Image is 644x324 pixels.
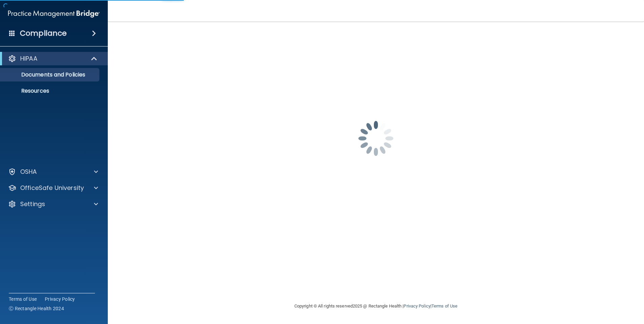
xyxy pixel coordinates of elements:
[342,105,410,172] img: spinner.e123f6fc.gif
[431,303,457,309] a: Terms of Use
[9,296,37,302] a: Terms of Use
[404,303,430,309] a: Privacy Policy
[8,168,98,176] a: OSHA
[9,305,64,312] span: Ⓒ Rectangle Health 2024
[20,200,45,208] p: Settings
[8,200,98,208] a: Settings
[20,29,67,38] h4: Compliance
[253,295,499,317] div: Copyright © All rights reserved 2025 @ Rectangle Health | |
[20,55,37,63] p: HIPAA
[8,184,98,192] a: OfficeSafe University
[20,168,37,176] p: OSHA
[20,184,84,192] p: OfficeSafe University
[4,71,96,78] p: Documents and Policies
[45,296,75,302] a: Privacy Policy
[8,7,100,21] img: PMB logo
[4,88,96,94] p: Resources
[8,55,98,63] a: HIPAA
